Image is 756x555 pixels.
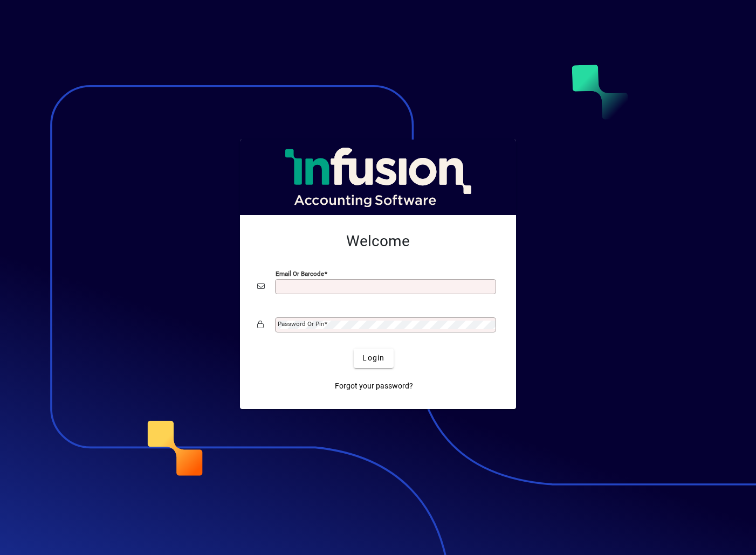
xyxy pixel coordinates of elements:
[354,349,393,368] button: Login
[335,380,413,392] span: Forgot your password?
[257,232,499,251] h2: Welcome
[278,320,324,328] mat-label: Password or Pin
[331,377,417,396] a: Forgot your password?
[276,269,324,277] mat-label: Email or Barcode
[362,352,384,364] span: Login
